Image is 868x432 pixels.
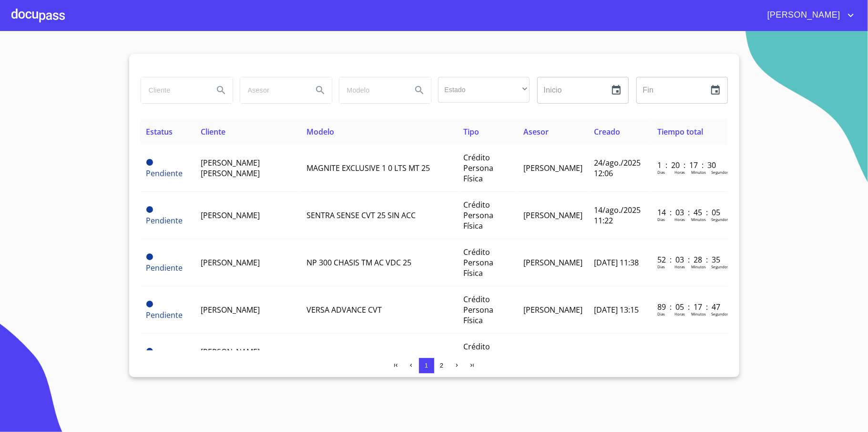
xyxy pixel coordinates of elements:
span: Pendiente [146,348,153,355]
p: 98 : 01 : 02 : 47 [657,349,722,359]
span: [PERSON_NAME] [523,305,582,315]
span: 2 [440,362,443,369]
span: Pendiente [146,253,153,260]
p: 52 : 03 : 28 : 35 [657,254,722,265]
button: Search [408,79,431,102]
span: Tipo [464,126,480,137]
p: Segundos [711,264,729,269]
span: MAGNITE EXCLUSIVE 1 0 LTS MT 25 [306,163,430,173]
span: Estatus [146,126,173,137]
span: Pendiente [146,215,183,226]
span: Crédito Persona Física [464,247,494,278]
p: Minutos [691,217,706,222]
span: 14/ago./2025 11:22 [594,205,641,226]
span: Tiempo total [657,126,703,137]
span: Pendiente [146,301,153,307]
p: 1 : 20 : 17 : 30 [657,160,722,170]
span: [PERSON_NAME] [201,210,260,221]
span: [DATE] 13:15 [594,305,639,315]
span: Cliente [201,126,225,137]
p: Dias [657,264,665,269]
span: Crédito Persona Física [464,152,494,184]
span: [PERSON_NAME] [523,257,582,268]
p: Minutos [691,264,706,269]
span: [PERSON_NAME] [760,8,845,23]
span: SENTRA SENSE CVT 25 SIN ACC [306,210,416,221]
p: 14 : 03 : 45 : 05 [657,207,722,218]
span: NP 300 CHASIS TM AC VDC 25 [306,257,411,268]
p: 89 : 05 : 17 : 47 [657,302,722,312]
span: Pendiente [146,168,183,179]
span: [PERSON_NAME] [201,305,260,315]
p: Minutos [691,169,706,175]
input: search [339,77,404,103]
p: Segundos [711,217,729,222]
span: Pendiente [146,206,153,213]
span: Crédito Persona Física [464,294,494,326]
input: search [240,77,305,103]
button: account of current user [760,8,857,23]
p: Horas [674,264,685,269]
p: Segundos [711,169,729,175]
span: Pendiente [146,263,183,273]
p: Horas [674,169,685,175]
p: Horas [674,311,685,316]
p: Minutos [691,311,706,316]
p: Horas [674,217,685,222]
span: [PERSON_NAME] [201,257,260,268]
span: Creado [594,126,620,137]
p: Dias [657,217,665,222]
input: search [141,77,206,103]
span: Modelo [306,126,334,137]
span: 1 [425,362,428,369]
span: [PERSON_NAME] [523,210,582,221]
p: Dias [657,311,665,316]
div: ​ [438,77,530,103]
span: Pendiente [146,159,153,166]
span: 24/ago./2025 12:06 [594,158,641,179]
button: 2 [434,358,449,373]
p: Segundos [711,311,729,316]
span: VERSA ADVANCE CVT [306,305,382,315]
span: [PERSON_NAME] [PERSON_NAME] [201,158,260,179]
button: Search [210,79,233,102]
span: Crédito Persona Física [464,341,494,373]
button: Search [309,79,332,102]
button: 1 [419,358,434,373]
p: Dias [657,169,665,175]
span: Pendiente [146,310,183,320]
span: [PERSON_NAME] [PERSON_NAME] [201,347,260,368]
span: [DATE] 11:38 [594,257,639,268]
span: [PERSON_NAME] [523,163,582,173]
span: Crédito Persona Física [464,200,494,231]
span: Asesor [523,126,549,137]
